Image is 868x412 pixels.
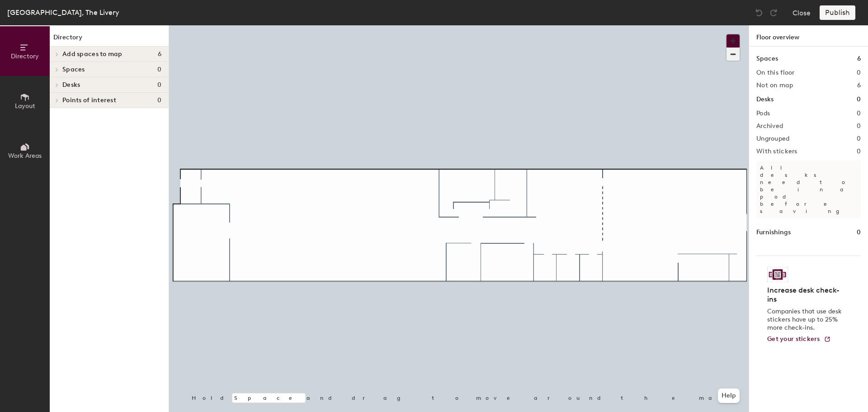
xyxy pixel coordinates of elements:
[767,286,844,304] h4: Increase desk check-ins
[15,102,35,110] span: Layout
[756,135,790,142] h2: Ungrouped
[756,110,770,117] h2: Pods
[857,95,861,104] h1: 0
[157,66,161,73] span: 0
[767,336,831,343] a: Get your stickers
[756,148,797,155] h2: With stickers
[62,66,85,73] span: Spaces
[7,7,119,18] div: [GEOGRAPHIC_DATA], The Livery
[62,51,123,58] span: Add spaces to map
[755,8,764,17] img: Undo
[756,227,791,237] h1: Furnishings
[767,308,844,332] p: Companies that use desk stickers have up to 25% more check-ins.
[857,148,861,155] h2: 0
[749,25,868,47] h1: Floor overview
[769,8,778,17] img: Redo
[157,97,161,104] span: 0
[857,123,861,130] h2: 0
[767,335,820,343] span: Get your stickers
[62,81,80,89] span: Desks
[62,97,116,104] span: Points of interest
[857,110,861,117] h2: 0
[857,69,861,76] h2: 0
[756,69,795,76] h2: On this floor
[718,388,740,403] button: Help
[793,5,811,20] button: Close
[767,267,788,282] img: Sticker logo
[756,95,774,104] h1: Desks
[857,227,861,237] h1: 0
[857,54,861,64] h1: 6
[857,135,861,142] h2: 0
[857,82,861,89] h2: 6
[8,152,42,160] span: Work Areas
[158,51,161,58] span: 6
[157,81,161,89] span: 0
[756,82,793,89] h2: Not on map
[756,123,783,130] h2: Archived
[756,161,861,218] p: All desks need to be in a pod before saving
[11,52,39,60] span: Directory
[756,54,778,64] h1: Spaces
[50,33,169,47] h1: Directory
